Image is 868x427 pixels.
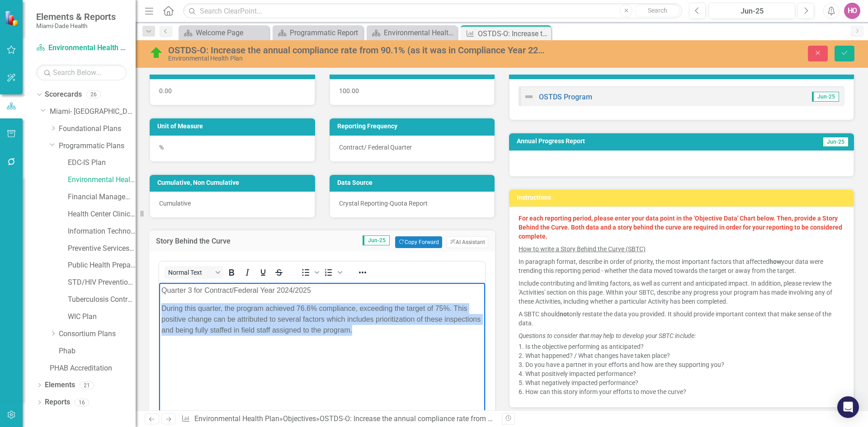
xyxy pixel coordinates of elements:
[165,266,223,279] button: Block Normal Text
[168,55,545,62] div: Environmental Health Plan
[298,266,321,279] div: Bullet list
[395,236,442,248] button: Copy Forward
[159,87,172,94] span: 0.00
[337,179,491,186] h3: Data Source
[283,414,316,423] a: Objectives
[519,332,696,339] em: Questions to consider that may help to develop your SBTC include:
[45,89,82,100] a: Scorecards
[648,7,667,14] span: Search
[68,295,136,305] a: Tuberculosis Control & Prevention Plan
[157,123,311,130] h3: Unit of Measure
[59,329,136,339] a: Consortium Plans
[769,258,781,265] strong: how
[36,65,127,80] input: Search Below...
[86,91,101,99] div: 26
[712,6,792,17] div: Jun-25
[183,3,682,19] input: Search ClearPoint...
[68,312,136,322] a: WIC Plan
[517,194,849,201] h3: Instructions
[50,107,136,117] a: Miami- [GEOGRAPHIC_DATA]
[635,5,680,17] button: Search
[157,179,311,186] h3: Cumulative, Non Cumulative
[68,158,136,168] a: EDC-IS Plan
[45,397,70,408] a: Reports
[821,137,849,147] span: Jun-25
[159,200,191,207] span: Cumulative
[149,46,164,60] img: On Track
[255,266,271,279] button: Underline
[181,414,495,424] div: » »
[5,10,20,26] img: ClearPoint Strategy
[478,28,549,39] div: OSTDS-O: Increase the annual compliance rate from 90.1% (as it was in Compliance Year 22/23) to 1...
[525,360,844,369] li: Do you have a partner in your efforts and how are they supporting you?
[194,414,279,423] a: Environmental Health Plan
[524,91,534,102] img: Not Defined
[339,200,428,207] span: Crystal Reporting-Quota Report
[369,27,455,38] a: Environmental Health Landing Page
[525,342,844,351] li: Is the objective performing as anticipated?
[519,308,844,329] p: A SBTC should only restate the data you provided. It should provide important context that make s...
[68,226,136,237] a: Information Technology Plan
[708,3,795,19] button: Jun-25
[224,266,239,279] button: Bold
[45,380,75,390] a: Elements
[68,192,136,202] a: Financial Management Plan
[517,138,753,145] h3: Annual Progress Report
[275,27,361,38] a: Programmatic Report
[159,144,164,151] span: %
[168,269,212,276] span: Normal Text
[525,369,844,378] li: What positively impacted performance?
[68,244,136,254] a: Preventive Services Plan
[68,277,136,288] a: STD/HIV Prevention and Control Plan
[447,236,488,248] button: AI Assistant
[519,277,844,308] p: Include contributing and limiting factors, as well as current and anticipated impact. In addition...
[68,175,136,185] a: Environmental Health Plan
[525,351,844,360] li: What happened? / What changes have taken place?
[384,27,455,38] div: Environmental Health Landing Page
[363,235,390,245] span: Jun-25
[844,3,860,19] button: HO
[271,266,287,279] button: Strikethrough
[339,87,359,94] span: 100.00
[539,93,592,101] a: OSTDS Program
[36,43,127,53] a: Environmental Health Plan
[50,363,136,374] a: PHAB Accreditation
[181,27,267,38] a: Welcome Page
[196,27,267,38] div: Welcome Page
[68,209,136,220] a: Health Center Clinical Admin Support Plan
[36,11,116,22] span: Elements & Reports
[59,346,136,357] a: Phab
[168,45,545,55] div: OSTDS-O: Increase the annual compliance rate from 90.1% (as it was in Compliance Year 22/23) to 1...
[156,237,280,245] h3: Story Behind the Curve
[519,215,842,240] strong: For each reporting period, please enter your data point in the 'Objective Data' Chart below. Then...
[59,124,136,134] a: Foundational Plans
[525,378,844,387] li: What negatively impacted performance?
[525,387,844,396] li: How can this story inform your efforts to move the curve?
[337,123,491,130] h3: Reporting Frequency
[75,399,89,406] div: 16
[68,260,136,271] a: Public Health Preparedness Plan
[80,381,94,389] div: 21
[812,92,839,102] span: Jun-25
[560,310,569,318] strong: not
[330,136,495,162] div: Contract/ Federal Quarter
[240,266,255,279] button: Italic
[290,27,361,38] div: Programmatic Report
[519,245,646,253] u: How to write a Story Behind the Curve (SBTC)
[355,266,370,279] button: Reveal or hide additional toolbar items
[837,396,859,418] div: Open Intercom Messenger
[519,255,844,277] p: In paragraph format, describe in order of priority, the most important factors that affected your...
[36,22,116,29] small: Miami-Dade Health
[59,141,136,151] a: Programmatic Plans
[321,266,344,279] div: Numbered list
